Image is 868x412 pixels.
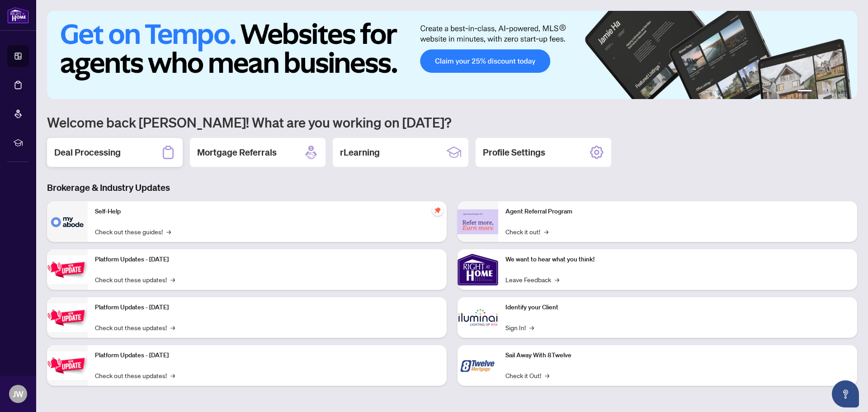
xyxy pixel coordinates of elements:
[544,227,548,237] span: →
[844,90,848,94] button: 6
[13,388,24,400] span: JW
[505,303,850,313] p: Identify your Client
[823,90,826,94] button: 3
[170,322,175,332] span: →
[47,114,857,131] h1: Welcome back [PERSON_NAME]! What are you working on [DATE]?
[505,207,850,217] p: Agent Referral Program
[832,380,859,407] button: Open asap
[340,146,380,159] h2: rLearning
[458,249,498,290] img: We want to hear what you think!
[166,227,171,237] span: →
[505,370,549,380] a: Check it Out!→
[47,11,857,99] img: Slide 0
[197,146,277,159] h2: Mortgage Referrals
[505,255,850,265] p: We want to hear what you think!
[47,303,88,332] img: Platform Updates - July 8, 2025
[837,90,841,94] button: 5
[458,209,498,234] img: Agent Referral Program
[505,275,559,284] a: Leave Feedback→
[483,146,545,159] h2: Profile Settings
[505,227,548,237] a: Check it out!→
[95,255,439,265] p: Platform Updates - [DATE]
[555,275,559,284] span: →
[95,303,439,313] p: Platform Updates - [DATE]
[95,350,439,360] p: Platform Updates - [DATE]
[816,90,819,94] button: 2
[797,90,812,94] button: 1
[95,370,175,380] a: Check out these updates!→
[95,322,175,332] a: Check out these updates!→
[95,227,171,237] a: Check out these guides!→
[54,146,121,159] h2: Deal Processing
[47,351,88,380] img: Platform Updates - June 23, 2025
[458,345,498,386] img: Sail Away With 8Twelve
[545,370,549,380] span: →
[47,181,857,194] h3: Brokerage & Industry Updates
[432,205,443,216] span: pushpin
[458,297,498,338] img: Identify your Client
[505,322,534,332] a: Sign In!→
[47,256,88,284] img: Platform Updates - July 21, 2025
[529,322,534,332] span: →
[95,275,175,284] a: Check out these updates!→
[830,90,834,94] button: 4
[170,370,175,380] span: →
[7,7,29,24] img: logo
[170,275,175,284] span: →
[95,207,439,217] p: Self-Help
[505,350,850,360] p: Sail Away With 8Twelve
[47,201,88,242] img: Self-Help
